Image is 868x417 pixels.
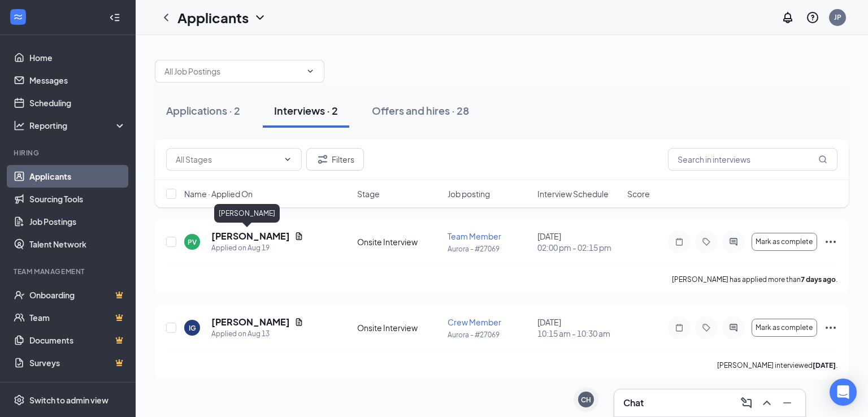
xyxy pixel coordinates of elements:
svg: ActiveChat [727,237,740,246]
span: Interview Schedule [537,188,609,199]
a: DocumentsCrown [29,329,126,351]
svg: ChevronLeft [159,11,173,24]
p: Aurora - #27069 [448,244,531,254]
div: [PERSON_NAME] [214,204,280,223]
svg: ChevronDown [306,67,315,76]
a: Home [29,46,126,69]
div: Open Intercom Messenger [830,379,857,406]
div: Interviews · 2 [274,103,338,118]
a: Applicants [29,165,126,188]
span: Score [627,188,650,199]
svg: MagnifyingGlass [818,155,827,164]
div: Onsite Interview [357,236,440,247]
svg: QuestionInfo [806,11,819,24]
span: Crew Member [448,317,501,327]
div: JP [834,12,841,22]
svg: ComposeMessage [740,396,753,410]
svg: Collapse [109,12,120,23]
div: Onsite Interview [357,322,440,333]
h5: [PERSON_NAME] [211,316,290,328]
span: Stage [357,188,380,199]
svg: ChevronDown [253,11,267,24]
b: [DATE] [813,361,836,370]
button: Filter Filters [306,148,364,171]
svg: Ellipses [824,321,837,335]
svg: Filter [316,153,329,166]
svg: Ellipses [824,235,837,249]
div: Offers and hires · 28 [372,103,469,118]
div: Reporting [29,120,127,131]
svg: ActiveChat [727,323,740,332]
p: [PERSON_NAME] has applied more than . [672,275,837,284]
div: Team Management [14,267,124,276]
svg: Document [294,318,303,327]
svg: Analysis [14,120,25,131]
div: Applications · 2 [166,103,240,118]
span: Job posting [448,188,490,199]
input: All Job Postings [164,65,301,77]
span: 02:00 pm - 02:15 pm [537,242,620,253]
a: Scheduling [29,92,126,114]
a: SurveysCrown [29,351,126,374]
h5: [PERSON_NAME] [211,230,290,242]
svg: Note [672,323,686,332]
svg: Notifications [781,11,795,24]
div: Hiring [14,148,124,158]
h3: Chat [623,397,644,409]
div: [DATE] [537,316,620,339]
svg: Note [672,237,686,246]
span: Mark as complete [756,324,813,332]
a: Job Postings [29,210,126,233]
svg: Document [294,232,303,241]
svg: ChevronUp [760,396,774,410]
input: All Stages [176,153,279,166]
a: Messages [29,69,126,92]
span: Name · Applied On [184,188,253,199]
div: CH [581,395,591,405]
svg: WorkstreamLogo [12,11,24,23]
span: 10:15 am - 10:30 am [537,328,620,339]
div: PV [188,237,197,247]
a: TeamCrown [29,306,126,329]
p: [PERSON_NAME] interviewed . [717,360,837,370]
svg: ChevronDown [283,155,292,164]
svg: Tag [700,237,713,246]
a: OnboardingCrown [29,284,126,306]
p: Aurora - #27069 [448,330,531,340]
div: Applied on Aug 13 [211,328,303,340]
button: Mark as complete [752,233,817,251]
button: ComposeMessage [737,394,756,412]
span: Mark as complete [756,238,813,246]
span: Team Member [448,231,501,241]
svg: Minimize [780,396,794,410]
b: 7 days ago [801,275,836,284]
svg: Settings [14,394,25,406]
h1: Applicants [177,8,249,27]
div: [DATE] [537,231,620,253]
a: Sourcing Tools [29,188,126,210]
button: Mark as complete [752,319,817,337]
button: ChevronUp [758,394,776,412]
div: Switch to admin view [29,394,108,406]
a: Talent Network [29,233,126,255]
svg: Tag [700,323,713,332]
input: Search in interviews [668,148,837,171]
div: IG [189,323,196,333]
div: Applied on Aug 19 [211,242,303,254]
button: Minimize [778,394,796,412]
